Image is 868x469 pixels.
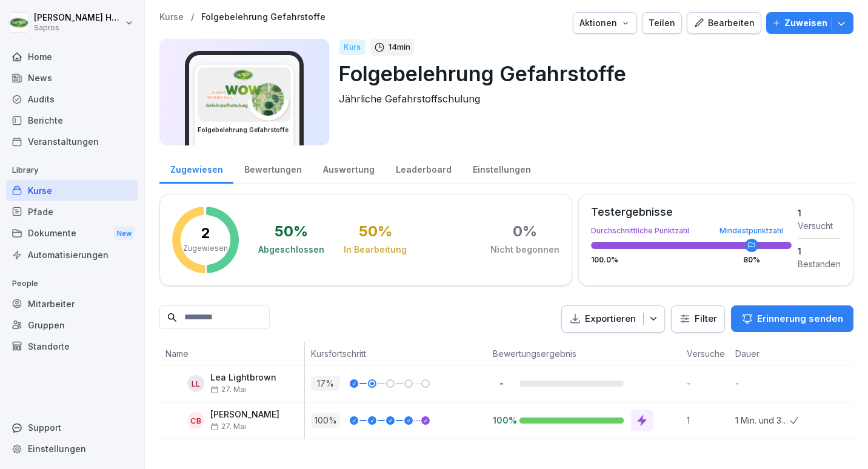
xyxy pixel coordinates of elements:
div: Durchschnittliche Punktzahl [591,227,792,234]
span: 27. Mai [210,385,246,394]
p: [PERSON_NAME] Höfer [34,13,122,23]
p: People [6,274,138,293]
p: Erinnerung senden [757,312,843,325]
a: DokumenteNew [6,222,138,245]
p: [PERSON_NAME] [210,410,279,420]
p: Lea Lightbrown [210,373,276,383]
div: Dokumente [6,222,138,245]
div: 0 % [513,224,537,239]
div: Versucht [798,219,841,232]
a: Home [6,46,138,67]
div: Support [6,417,138,438]
div: 100.0 % [591,256,792,264]
p: Sapros [34,24,122,32]
button: Zuweisen [766,12,853,34]
div: Abgeschlossen [258,244,324,256]
p: Exportieren [585,312,636,326]
div: LL [187,375,204,392]
p: Folgebelehrung Gefahrstoffe [339,58,844,89]
p: Dauer [735,347,784,360]
p: Jährliche Gefahrstoffschulung [339,91,844,106]
a: Automatisierungen [6,244,138,265]
p: Bewertungsergebnis [493,347,675,360]
img: a543pvjeornwul8xqlv6n501.png [198,68,290,121]
div: 50 % [359,224,392,239]
p: 2 [201,226,210,241]
div: 80 % [743,256,760,264]
p: Zugewiesen [183,243,228,254]
div: 50 % [275,224,308,239]
a: Einstellungen [462,153,541,184]
a: Pfade [6,201,138,222]
div: In Bearbeitung [344,244,407,256]
a: Gruppen [6,314,138,336]
div: Audits [6,88,138,110]
button: Erinnerung senden [731,305,853,332]
p: 100 % [311,413,340,428]
a: Auswertung [312,153,385,184]
div: Mindestpunktzahl [719,227,783,234]
button: Teilen [642,12,682,34]
p: 1 [687,414,729,427]
div: Testergebnisse [591,207,792,218]
a: Leaderboard [385,153,462,184]
div: Filter [679,313,717,325]
a: Einstellungen [6,438,138,459]
a: Veranstaltungen [6,131,138,152]
div: New [114,227,135,241]
p: / [191,12,194,22]
div: 1 [798,245,841,258]
a: Mitarbeiter [6,293,138,314]
a: Kurse [159,12,184,22]
span: 27. Mai [210,422,246,431]
p: Versuche [687,347,723,360]
p: Library [6,161,138,180]
a: Kurse [6,180,138,201]
p: Kursfortschritt [311,347,481,360]
button: Bearbeiten [687,12,761,34]
a: Berichte [6,110,138,131]
p: Zuweisen [784,16,827,30]
p: 17 % [311,376,340,391]
a: News [6,67,138,88]
p: - [735,377,790,390]
p: 100% [493,414,510,426]
p: Name [165,347,298,360]
div: Teilen [649,16,675,30]
h3: Folgebelehrung Gefahrstoffe [198,125,291,135]
a: Bewertungen [233,153,312,184]
div: Nicht begonnen [490,244,559,256]
button: Exportieren [561,305,665,333]
a: Folgebelehrung Gefahrstoffe [201,12,326,22]
button: Aktionen [573,12,637,34]
p: - [493,378,510,389]
div: Aktionen [579,16,630,30]
div: Bearbeiten [693,16,755,30]
a: Standorte [6,336,138,357]
p: 1 Min. und 32 Sek. [735,414,790,427]
a: Zugewiesen [159,153,233,184]
div: Bestanden [798,258,841,270]
div: Kurs [339,39,366,55]
div: 1 [798,207,841,219]
button: Filter [672,306,724,332]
